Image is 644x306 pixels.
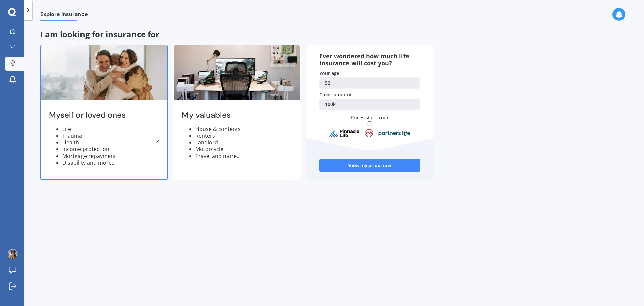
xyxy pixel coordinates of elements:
h2: My valuables [182,110,286,120]
div: Cover amount [319,91,420,98]
li: Travel and more... [195,152,286,159]
li: Motorcycle [195,146,286,152]
a: 52 [319,77,420,89]
li: Income protection [62,146,154,152]
li: Disability and more... [62,159,154,166]
h2: Myself or loved ones [49,110,154,120]
a: View my price now [319,159,420,172]
div: Ever wondered how much life insurance will cost you? [319,53,420,67]
a: 100k [319,99,420,110]
li: House & contents [195,126,286,132]
li: Life [62,126,154,132]
li: Renters [195,132,286,139]
img: pinnacle [329,129,360,138]
img: partnersLife [378,130,411,136]
img: ACg8ocKcEJQ2bRdUQgC0G4h4Beuk1_DnX7ApSPKLiXFHxHoXYKaI2LyeNg=s96-c [8,249,18,259]
img: aia [365,129,373,138]
span: I am looking for insurance for [40,29,159,40]
li: Health [62,139,154,146]
li: Mortgage repayment [62,152,154,159]
li: Landlord [195,139,286,146]
div: Your age [319,70,420,77]
span: Explore insurance [40,11,88,20]
li: Trauma [62,132,154,139]
img: Myself or loved ones [41,45,167,100]
img: My valuables [174,45,300,100]
div: Prices start from [326,114,413,132]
